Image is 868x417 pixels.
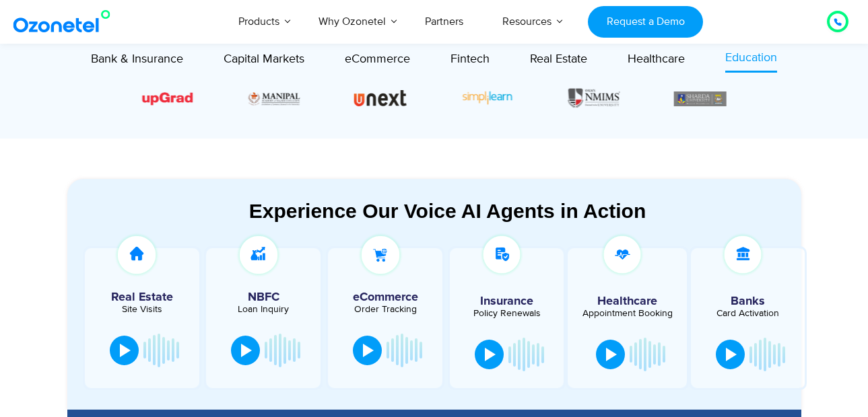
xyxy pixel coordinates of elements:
[725,49,777,73] a: Education
[457,309,556,318] div: Policy Renewals
[578,295,677,307] h5: Healthcare
[141,87,727,109] div: Image Carousel
[81,199,815,223] div: Experience Our Voice AI Agents in Action
[91,52,183,67] span: Bank & Insurance
[628,49,685,73] a: Healthcare
[698,309,797,318] div: Card Activation
[457,295,556,307] h5: Insurance
[530,49,587,73] a: Real Estate
[92,305,193,314] div: Site Visits
[335,305,436,314] div: Order Tracking
[345,49,410,73] a: eCommerce
[698,295,797,307] h5: Banks
[345,52,410,67] span: eCommerce
[450,52,490,67] span: Fintech
[588,6,703,38] a: Request a Demo
[450,49,490,73] a: Fintech
[92,291,193,303] h5: Real Estate
[530,52,587,67] span: Real Estate
[628,52,685,67] span: Healthcare
[725,50,777,65] span: Education
[213,305,314,314] div: Loan Inquiry
[578,309,677,318] div: Appointment Booking
[213,291,314,303] h5: NBFC
[91,49,183,73] a: Bank & Insurance
[335,291,436,303] h5: eCommerce
[224,52,304,67] span: Capital Markets
[224,49,304,73] a: Capital Markets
